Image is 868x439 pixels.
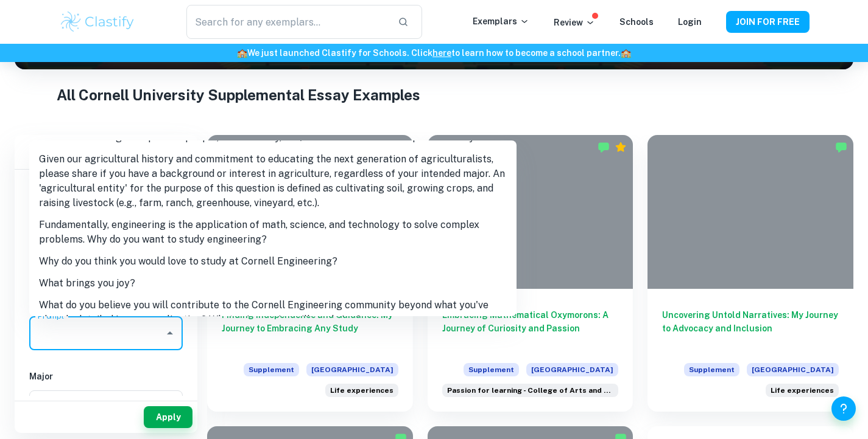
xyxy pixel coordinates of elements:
span: [GEOGRAPHIC_DATA] [526,363,618,376]
div: In the aftermath of the U.S. Civil War, Ezra Cornell wrote, “I would found an institution where a... [325,384,398,397]
h1: All Cornell University Supplemental Essay Examples [57,84,811,106]
a: Schools [619,17,654,27]
h6: Finding Independence and Guidance: My Journey to Embracing Any Study [222,308,398,348]
span: 🏫 [621,48,631,58]
button: JOIN FOR FREE [726,11,810,33]
span: Life experiences [330,385,393,396]
span: Life experiences [771,385,834,396]
span: 🏫 [237,48,247,58]
span: Supplement [684,363,739,376]
a: Login [678,17,702,27]
li: What brings you joy? [29,272,517,294]
h6: Embracing Mathematical Oxymorons: A Journey of Curiosity and Passion [442,308,619,348]
li: Why do you think you would love to study at Cornell Engineering? [29,251,517,272]
a: here [432,48,451,58]
a: Finding Independence and Guidance: My Journey to Embracing Any StudySupplement[GEOGRAPHIC_DATA]In... [207,135,413,412]
span: [GEOGRAPHIC_DATA] [306,363,398,376]
h6: Uncovering Untold Narratives: My Journey to Advocacy and Inclusion [662,308,839,348]
span: Supplement [244,363,299,376]
div: At the College of Arts and Sciences, curiosity will be your guide. Discuss how your passion for l... [442,384,619,397]
a: Embracing Mathematical Oxymorons: A Journey of Curiosity and PassionSupplement[GEOGRAPHIC_DATA]At... [428,135,633,412]
div: Premium [615,141,627,153]
h6: Filter exemplars [15,135,197,169]
input: Search for any exemplars... [186,5,387,39]
li: What do you believe you will contribute to the Cornell Engineering community beyond what you've a... [29,294,517,331]
button: Close [161,325,178,342]
button: Help and Feedback [831,396,856,421]
img: Marked [835,141,847,153]
li: Fundamentally, engineering is the application of math, science, and technology to solve complex p... [29,214,517,251]
li: Given our agricultural history and commitment to educating the next generation of agriculturalist... [29,148,517,214]
a: Uncovering Untold Narratives: My Journey to Advocacy and InclusionSupplement[GEOGRAPHIC_DATA]In t... [647,135,853,412]
span: Passion for learning - College of Arts and Sciences [447,385,614,396]
img: Clastify logo [59,10,136,34]
img: Marked [598,141,610,153]
span: [GEOGRAPHIC_DATA] [747,363,839,376]
div: In the aftermath of the U.S. Civil War, Ezra Cornell wrote, “I would found an institution where a... [766,384,839,397]
p: Review [554,16,595,29]
span: Supplement [464,363,519,376]
h6: We just launched Clastify for Schools. Click to learn how to become a school partner. [2,46,866,60]
h6: Major [29,370,183,383]
button: Apply [144,406,192,428]
p: Exemplars [473,15,529,28]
